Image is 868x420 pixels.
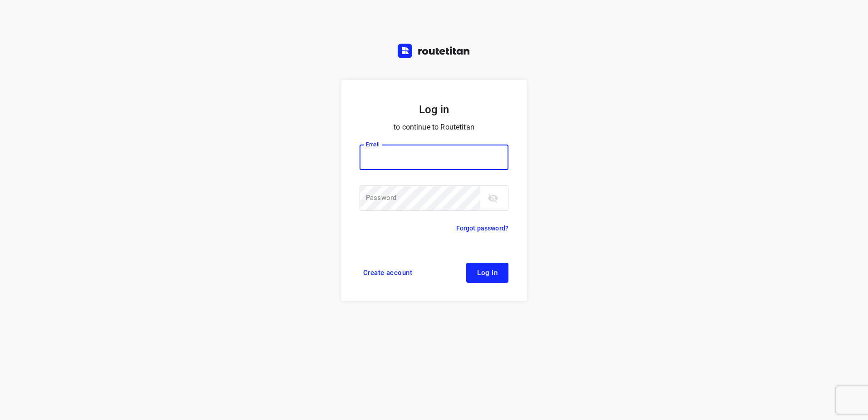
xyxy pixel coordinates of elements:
[398,44,470,60] a: Routetitan
[456,223,508,234] a: Forgot password?
[360,263,416,283] a: Create account
[484,189,502,207] button: toggle password visibility
[360,121,508,134] p: to continue to Routetitan
[477,269,498,276] span: Log in
[363,269,412,276] span: Create account
[398,44,470,58] img: Routetitan
[466,263,508,283] button: Log in
[360,102,508,117] h5: Log in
